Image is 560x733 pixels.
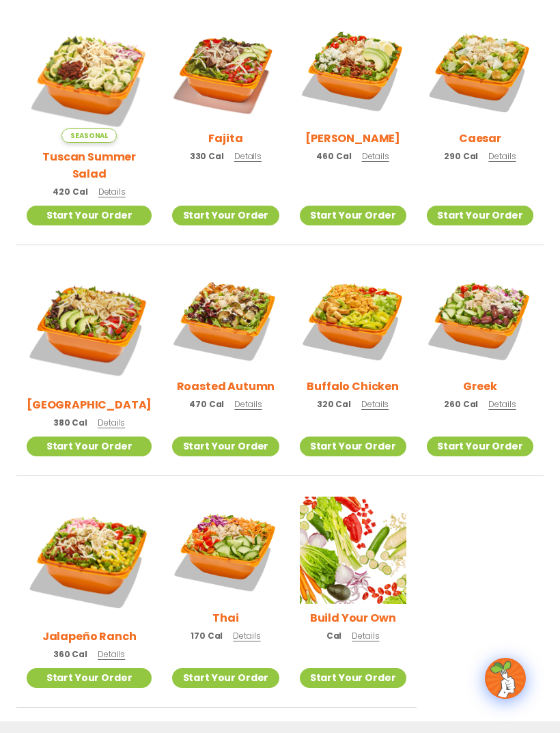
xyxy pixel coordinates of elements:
[53,186,87,198] span: 420 Cal
[300,17,406,124] img: Product photo for Cobb Salad
[486,659,524,697] img: wpChatIcon
[317,398,351,411] span: 320 Cal
[53,648,87,661] span: 360 Cal
[98,417,125,428] span: Details
[191,630,223,642] span: 170 Cal
[208,130,242,147] h2: Fajita
[98,186,126,197] span: Details
[300,437,406,456] a: Start Your Order
[427,437,533,456] a: Start Your Order
[212,609,238,626] h2: Thai
[172,437,279,456] a: Start Your Order
[488,150,516,162] span: Details
[307,378,399,395] h2: Buffalo Chicken
[27,148,152,182] h2: Tuscan Summer Salad
[300,497,406,603] img: Product photo for Build Your Own
[172,266,279,372] img: Product photo for Roasted Autumn Salad
[172,206,279,225] a: Start Your Order
[27,266,152,391] img: Product photo for BBQ Ranch Salad
[316,150,351,163] span: 460 Cal
[300,266,406,372] img: Product photo for Buffalo Chicken Salad
[233,630,260,641] span: Details
[27,396,152,413] h2: [GEOGRAPHIC_DATA]
[310,609,396,626] h2: Build Your Own
[459,130,501,147] h2: Caesar
[427,266,533,372] img: Product photo for Greek Salad
[27,497,152,622] img: Product photo for Jalapeño Ranch Salad
[189,398,224,411] span: 470 Cal
[444,398,478,411] span: 260 Cal
[300,206,406,225] a: Start Your Order
[305,130,400,147] h2: [PERSON_NAME]
[352,630,379,641] span: Details
[42,628,137,645] h2: Jalapeño Ranch
[61,128,117,143] span: Seasonal
[234,398,262,410] span: Details
[27,17,152,142] img: Product photo for Tuscan Summer Salad
[172,497,279,603] img: Product photo for Thai Salad
[172,17,279,124] img: Product photo for Fajita Salad
[172,668,279,688] a: Start Your Order
[98,648,125,660] span: Details
[27,668,152,688] a: Start Your Order
[177,378,275,395] h2: Roasted Autumn
[444,150,478,163] span: 290 Cal
[427,17,533,124] img: Product photo for Caesar Salad
[463,378,496,395] h2: Greek
[190,150,224,163] span: 330 Cal
[361,398,389,410] span: Details
[27,206,152,225] a: Start Your Order
[234,150,262,162] span: Details
[326,630,342,642] span: Cal
[300,668,406,688] a: Start Your Order
[488,398,516,410] span: Details
[362,150,389,162] span: Details
[27,437,152,456] a: Start Your Order
[53,417,87,429] span: 380 Cal
[427,206,533,225] a: Start Your Order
